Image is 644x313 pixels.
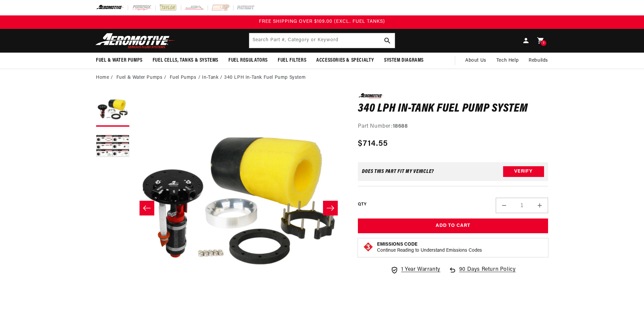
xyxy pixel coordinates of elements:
button: Load image 2 in gallery view [96,130,129,164]
label: QTY [358,202,366,207]
div: Part Number: [358,122,548,131]
summary: Accessories & Specialty [311,53,379,68]
summary: Rebuilds [524,53,553,69]
span: Tech Help [496,57,519,64]
input: Search Part #, Category or Keyword [249,33,395,48]
span: System Diagrams [384,57,424,64]
li: 340 LPH In-Tank Fuel Pump System [224,74,306,81]
summary: Fuel & Water Pumps [91,53,148,68]
button: Slide right [323,201,338,215]
li: In-Tank [202,74,224,81]
span: 3 [543,40,545,46]
button: Emissions CodeContinue Reading to Understand Emissions Codes [377,242,482,254]
button: Slide left [140,201,154,215]
span: Rebuilds [529,57,548,64]
span: $714.55 [358,138,388,150]
a: Fuel & Water Pumps [116,74,163,81]
button: Add to Cart [358,218,548,234]
a: About Us [460,53,491,69]
span: Accessories & Specialty [316,57,374,64]
button: Verify [503,166,544,177]
summary: Fuel Cells, Tanks & Systems [148,53,223,68]
span: Fuel Filters [278,57,306,64]
span: Fuel Regulators [228,57,268,64]
a: Fuel Pumps [170,74,197,81]
span: Fuel & Water Pumps [96,57,143,64]
img: Aeromotive [94,33,177,49]
nav: breadcrumbs [96,74,548,81]
span: 90 Days Return Policy [459,265,516,281]
a: 90 Days Return Policy [448,265,516,281]
summary: Tech Help [491,53,524,69]
span: 1 Year Warranty [401,265,440,274]
a: 1 Year Warranty [390,265,440,274]
a: Home [96,74,109,81]
span: FREE SHIPPING OVER $109.00 (EXCL. FUEL TANKS) [259,19,385,24]
h1: 340 LPH In-Tank Fuel Pump System [358,104,548,114]
strong: 18688 [393,124,408,129]
summary: System Diagrams [379,53,429,68]
strong: Emissions Code [377,242,418,247]
button: Search Part #, Category or Keyword [380,33,395,48]
span: Fuel Cells, Tanks & Systems [153,57,218,64]
span: About Us [465,58,486,63]
div: Does This part fit My vehicle? [362,169,434,174]
img: Emissions code [363,242,374,252]
summary: Fuel Filters [273,53,311,68]
summary: Fuel Regulators [223,53,273,68]
p: Continue Reading to Understand Emissions Codes [377,248,482,254]
button: Load image 1 in gallery view [96,93,129,127]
